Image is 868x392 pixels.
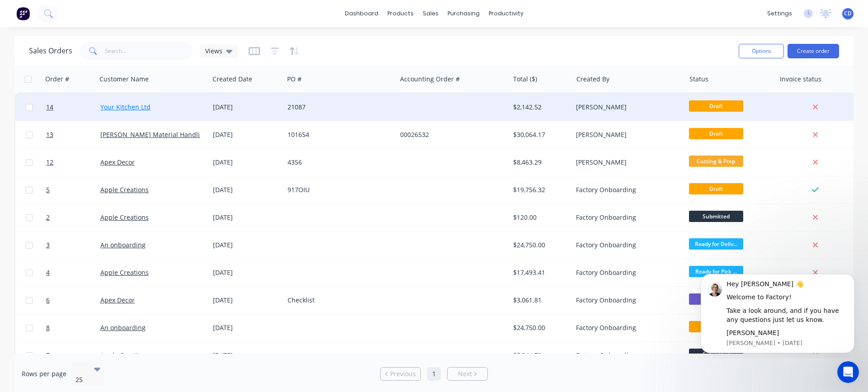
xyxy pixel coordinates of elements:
[46,314,100,341] a: 8
[213,158,280,167] div: [DATE]
[46,231,100,259] a: 3
[377,367,491,381] ul: Pagination
[100,323,146,332] a: An onboarding
[513,158,566,167] div: $8,463.29
[16,7,30,20] img: Factory
[288,185,388,194] div: 917OIU
[213,130,280,139] div: [DATE]
[45,75,69,84] div: Order #
[689,183,743,194] span: Draft
[287,75,302,84] div: PO #
[689,211,743,222] span: Submitted
[46,323,50,332] span: 8
[576,158,676,167] div: [PERSON_NAME]
[689,100,743,112] span: Draft
[46,296,50,305] span: 6
[340,7,383,20] a: dashboard
[22,369,66,378] span: Rows per page
[418,7,443,20] div: sales
[689,156,743,167] span: Cutting & Prep
[576,268,676,277] div: Factory Onboarding
[400,130,500,139] div: 00026532
[689,75,708,84] div: Status
[46,287,100,314] a: 6
[46,351,50,360] span: 7
[689,238,743,250] span: Ready for Deliv...
[576,296,676,305] div: Factory Onboarding
[75,375,86,384] div: 25
[576,130,676,139] div: [PERSON_NAME]
[576,75,609,84] div: Created By
[448,369,487,378] a: Next page
[513,323,566,332] div: $24,750.00
[513,351,566,360] div: $5,844.79
[46,176,100,203] a: 5
[29,47,72,55] h1: Sales Orders
[513,75,537,84] div: Total ($)
[576,213,676,222] div: Factory Onboarding
[100,351,149,359] a: Apple Creations
[390,369,416,378] span: Previous
[99,75,149,84] div: Customer Name
[105,42,193,60] input: Search...
[100,213,149,222] a: Apple Creations
[780,75,821,84] div: Invoice status
[46,241,50,250] span: 3
[288,158,388,167] div: 4356
[100,103,151,111] a: Your Kitchen Ltd
[576,323,676,332] div: Factory Onboarding
[213,241,280,250] div: [DATE]
[205,46,222,56] span: Views
[46,204,100,231] a: 2
[513,130,566,139] div: $30,064.17
[46,185,50,194] span: 5
[213,185,280,194] div: [DATE]
[213,268,280,277] div: [DATE]
[100,296,135,304] a: Apex Decor
[576,351,676,360] div: Factory Onboarding
[576,103,676,112] div: [PERSON_NAME]
[100,241,146,249] a: An onboarding
[46,130,53,139] span: 13
[213,296,280,305] div: [DATE]
[513,241,566,250] div: $24,750.00
[484,7,528,20] div: productivity
[788,44,839,58] button: Create order
[46,121,100,148] a: 13
[46,268,50,277] span: 4
[100,130,219,139] a: [PERSON_NAME] Material Handling Ltd
[576,241,676,250] div: Factory Onboarding
[513,268,566,277] div: $17,493.41
[212,75,252,84] div: Created Date
[513,185,566,194] div: $19,756.32
[288,296,388,305] div: Checklist
[383,7,418,20] div: products
[213,323,280,332] div: [DATE]
[213,351,280,360] div: [DATE]
[46,259,100,286] a: 4
[46,213,50,222] span: 2
[46,158,53,167] span: 12
[513,296,566,305] div: $3,061.81
[458,369,472,378] span: Next
[46,149,100,176] a: 12
[213,103,280,112] div: [DATE]
[100,185,149,194] a: Apple Creations
[576,185,676,194] div: Factory Onboarding
[288,103,388,112] div: 21087
[443,7,484,20] div: purchasing
[513,103,566,112] div: $2,142.52
[100,158,135,166] a: Apex Decor
[381,369,420,378] a: Previous page
[687,266,868,359] iframe: Intercom notifications message
[689,128,743,139] span: Draft
[427,367,441,381] a: Page 1 is your current page
[844,9,852,18] span: CD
